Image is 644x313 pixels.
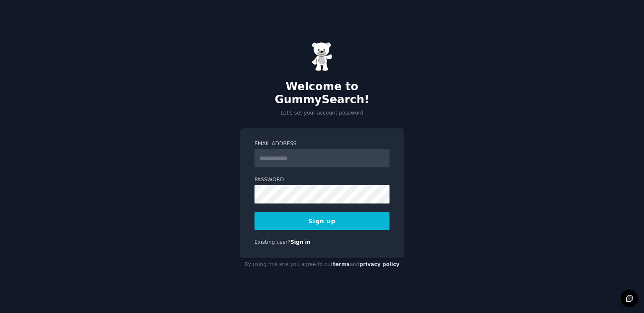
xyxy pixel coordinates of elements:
[359,261,400,267] a: privacy policy
[240,110,404,117] p: Let's set your account password
[240,258,404,271] div: By using this site you agree to our and
[254,140,390,148] label: Email Address
[333,261,350,267] a: terms
[254,176,390,184] label: Password
[254,239,291,245] span: Existing user?
[240,80,404,107] h2: Welcome to GummySearch!
[291,239,311,245] a: Sign in
[312,42,332,71] img: Gummy Bear
[254,212,390,230] button: Sign up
